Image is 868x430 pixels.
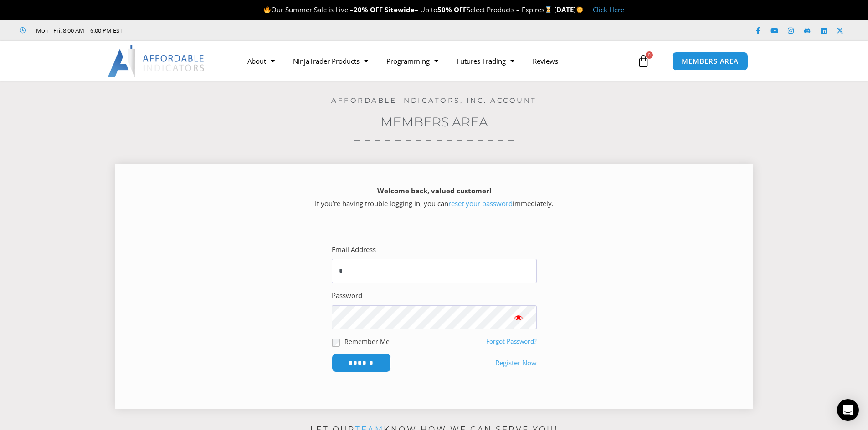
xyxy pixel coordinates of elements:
[135,26,272,35] iframe: Customer reviews powered by Trustpilot
[447,51,524,71] a: Futures Trading
[437,5,467,14] strong: 50% OFF
[331,96,537,105] a: Affordable Indicators, Inc. Account
[108,45,205,77] img: LogoAI | Affordable Indicators – NinjaTrader
[837,399,859,421] div: Open Intercom Messenger
[264,6,271,13] img: 🔥
[672,52,748,71] a: MEMBERS AREA
[545,6,552,13] img: ⌛
[284,51,377,71] a: NinjaTrader Products
[332,243,376,256] label: Email Address
[500,305,537,329] button: Show password
[623,48,663,74] a: 0
[448,199,513,208] a: reset your password
[377,51,447,71] a: Programming
[524,51,567,71] a: Reviews
[238,51,635,71] nav: Menu
[576,6,583,13] img: 🌞
[332,289,362,302] label: Password
[646,51,653,59] span: 0
[380,114,488,130] a: Members Area
[263,5,554,14] span: Our Summer Sale is Live – – Up to Select Products – Expires
[354,5,383,14] strong: 20% OFF
[238,51,284,71] a: About
[131,185,737,210] p: If you’re having trouble logging in, you can immediately.
[486,337,537,345] a: Forgot Password?
[377,186,491,195] strong: Welcome back, valued customer!
[554,5,584,14] strong: [DATE]
[593,5,624,14] a: Click Here
[682,58,739,65] span: MEMBERS AREA
[385,5,415,14] strong: Sitewide
[495,357,537,369] a: Register Now
[344,337,390,346] label: Remember Me
[34,25,123,36] span: Mon - Fri: 8:00 AM – 6:00 PM EST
